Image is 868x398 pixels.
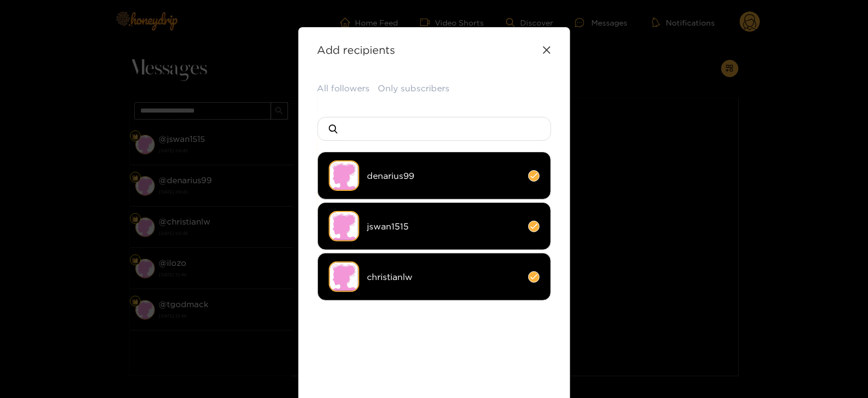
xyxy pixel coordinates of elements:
[329,262,359,292] img: no-avatar.png
[367,220,520,233] span: jswan1515
[367,271,520,283] span: christianlw
[367,170,520,182] span: denarius99
[329,160,359,191] img: no-avatar.png
[317,82,370,95] button: All followers
[329,211,359,241] img: no-avatar.png
[378,82,450,95] button: Only subscribers
[317,43,396,56] strong: Add recipients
